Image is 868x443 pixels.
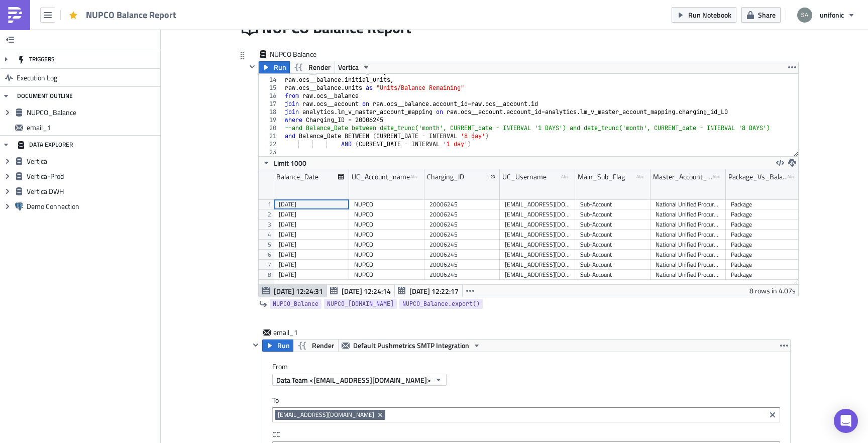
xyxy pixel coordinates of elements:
[354,209,419,219] div: NUPCO
[259,108,283,116] div: 18
[352,169,410,184] div: UC_Account_name
[731,209,796,219] div: Package
[27,187,158,196] span: Vertica DWH
[688,10,731,20] span: Run Notebook
[279,240,344,250] div: [DATE]
[502,169,547,184] div: UC_Username
[656,270,721,280] div: National Unified Procurement Company for Medical Supplies - Nupco
[354,270,419,280] div: NUPCO
[505,260,570,270] div: [EMAIL_ADDRESS][DOMAIN_NAME]
[399,299,483,309] a: NUPCO_Balance.export()
[731,240,796,250] div: Package
[353,340,469,352] span: Default Pushmetrics SMTP Integration
[741,7,781,23] button: Share
[656,199,721,209] div: National Unified Procurement Company for Medical Supplies - Nupco
[327,299,394,309] span: NUPCO_[DOMAIN_NAME]
[308,61,331,73] span: Render
[834,409,858,433] div: Open Intercom Messenger
[354,260,419,270] div: NUPCO
[342,286,391,296] span: [DATE] 12:24:14
[335,61,374,73] button: Vertica
[731,260,796,270] div: Package
[749,285,796,297] div: 8 rows in 4.07s
[767,409,779,421] button: Clear selected items
[376,410,385,420] button: Remove Tag
[656,260,721,270] div: National Unified Procurement Company for Medical Supplies - Nupco
[27,202,158,211] span: Demo Connection
[259,116,283,124] div: 19
[279,260,344,270] div: [DATE]
[17,69,57,87] span: Execution Log
[672,7,736,23] button: Run Notebook
[820,10,844,20] span: unifonic
[259,61,290,73] button: Run
[429,270,495,280] div: 20006245
[17,50,55,68] div: TRIGGERS
[276,375,431,385] span: Data Team <[EMAIL_ADDRESS][DOMAIN_NAME]>
[27,172,158,181] span: Vertica-Prod
[259,100,283,108] div: 17
[656,209,721,219] div: National Unified Procurement Company for Medical Supplies - Nupco
[27,157,158,166] span: Vertica
[259,92,283,100] div: 16
[4,4,503,12] p: Dear Team
[338,340,484,352] button: Default Pushmetrics SMTP Integration
[354,199,419,209] div: NUPCO
[274,286,323,296] span: [DATE] 12:24:31
[758,10,776,20] span: Share
[796,7,813,24] img: Avatar
[272,374,447,386] button: Data Team <[EMAIL_ADDRESS][DOMAIN_NAME]>
[354,240,419,250] div: NUPCO
[259,76,283,84] div: 14
[262,340,293,352] button: Run
[327,285,395,297] button: [DATE] 12:24:14
[505,219,570,230] div: [EMAIL_ADDRESS][DOMAIN_NAME]
[250,339,262,351] button: Hide content
[276,169,318,184] div: Balance_Date
[270,49,317,59] span: NUPCO Balance
[17,87,73,105] div: DOCUMENT OUTLINE
[580,250,645,260] div: Sub-Account
[7,7,23,23] img: PushMetrics
[505,250,570,260] div: [EMAIL_ADDRESS][DOMAIN_NAME]
[279,250,344,260] div: [DATE]
[505,230,570,240] div: [EMAIL_ADDRESS][DOMAIN_NAME]
[580,240,645,250] div: Sub-Account
[728,169,788,184] div: Package_Vs_Balance
[394,285,463,297] button: [DATE] 12:22:17
[653,169,713,184] div: Master_Account_Name
[259,140,283,148] div: 22
[427,169,464,184] div: Charging_ID
[279,199,344,209] div: [DATE]
[259,124,283,132] div: 20
[731,219,796,230] div: Package
[731,199,796,209] div: Package
[731,250,796,260] div: Package
[279,209,344,219] div: [DATE]
[354,219,419,230] div: NUPCO
[656,250,721,260] div: National Unified Procurement Company for Medical Supplies - Nupco
[259,285,327,297] button: [DATE] 12:24:31
[338,61,359,73] span: Vertica
[429,230,495,240] div: 20006245
[259,148,283,156] div: 23
[277,340,290,352] span: Run
[259,157,310,169] button: Limit 1000
[354,250,419,260] div: NUPCO
[324,299,397,309] a: NUPCO_[DOMAIN_NAME]
[731,230,796,240] div: Package
[279,219,344,230] div: [DATE]
[86,9,177,21] span: NUPCO Balance Report
[259,132,283,140] div: 21
[272,362,790,371] label: From
[791,4,860,26] button: unifonic
[4,26,503,34] p: Please find the NUPCO Balance Report attached
[27,123,158,132] span: email_1
[274,158,306,168] span: Limit 1000
[656,240,721,250] div: National Unified Procurement Company for Medical Supplies - Nupco
[656,230,721,240] div: National Unified Procurement Company for Medical Supplies - Nupco
[429,250,495,260] div: 20006245
[409,286,459,296] span: [DATE] 12:22:17
[429,240,495,250] div: 20006245
[270,299,321,309] a: NUPCO_Balance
